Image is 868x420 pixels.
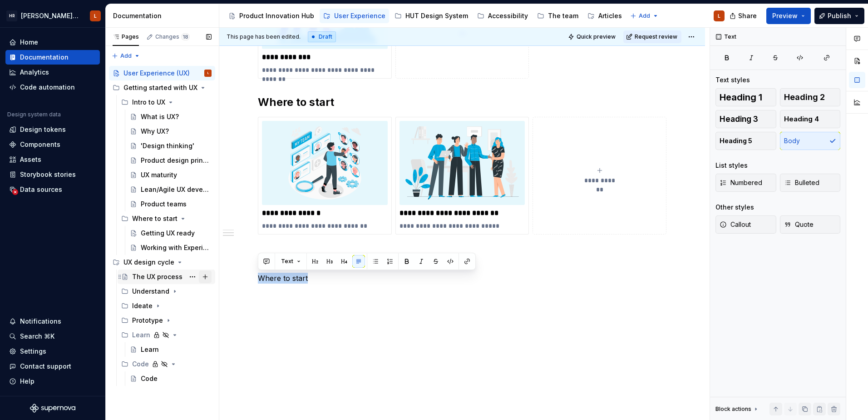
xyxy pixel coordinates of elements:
[132,272,182,281] div: The UX process
[120,52,132,60] span: Add
[5,182,100,197] a: Data sources
[126,197,215,211] a: Product teams
[126,371,215,386] a: Code
[720,115,758,124] span: Heading 3
[258,95,666,110] h2: Where to start
[225,7,626,25] div: Page tree
[715,403,759,415] div: Block actions
[141,185,210,194] div: Lean/Agile UX development
[715,405,751,413] div: Block actions
[132,287,169,296] div: Understand
[118,357,215,371] div: Code
[155,33,190,40] div: Changes
[828,11,851,20] span: Publish
[715,75,750,85] div: Text styles
[132,301,153,310] div: Ideate
[565,30,620,43] button: Quick preview
[577,33,616,40] span: Quick preview
[533,9,582,23] a: The team
[5,329,100,344] button: Search ⌘K
[225,9,318,23] a: Product Innovation Hub
[118,270,215,284] a: The UX process
[20,68,49,77] div: Analytics
[132,360,149,369] div: Code
[20,155,41,164] div: Assets
[126,139,215,153] a: 'Design thinking'
[94,12,97,20] div: L
[126,226,215,240] a: Getting UX ready
[20,377,35,386] div: Help
[20,140,60,149] div: Components
[258,251,666,265] h2: UX design cycle
[598,11,622,20] div: Articles
[715,215,776,234] button: Callout
[5,152,100,167] a: Assets
[20,185,62,194] div: Data sources
[6,10,17,21] div: HR
[784,93,825,102] span: Heading 2
[308,31,336,42] div: Draft
[132,98,165,107] div: Intro to UX
[715,161,748,170] div: List styles
[5,314,100,329] button: Notifications
[623,30,681,43] button: Request review
[5,35,100,50] a: Home
[784,178,819,187] span: Bulleted
[141,243,210,252] div: Working with Experience Design
[141,156,210,165] div: Product design principles
[334,11,385,20] div: User Experience
[118,284,215,299] div: Understand
[5,80,100,95] a: Code automation
[258,273,666,284] p: Where to start
[123,258,174,267] div: UX design cycle
[141,374,158,383] div: Code
[635,33,677,40] span: Request review
[780,174,841,192] button: Bulleted
[639,12,650,20] span: Add
[126,110,215,124] a: What is UX?
[118,95,215,110] div: Intro to UX
[7,111,61,118] div: Design system data
[118,328,215,342] div: Learn
[718,12,720,20] div: L
[715,110,776,128] button: Heading 3
[181,33,190,40] span: 18
[21,11,79,20] div: [PERSON_NAME] UI Toolkit (HUT)
[780,88,841,106] button: Heading 2
[720,136,752,145] span: Heading 5
[20,38,38,47] div: Home
[126,124,215,139] a: Why UX?
[766,8,811,24] button: Preview
[720,178,762,187] span: Numbered
[5,344,100,359] a: Settings
[738,11,757,20] span: Share
[118,211,215,226] div: Where to start
[584,9,626,23] a: Articles
[5,359,100,374] button: Contact support
[548,11,578,20] div: The team
[132,214,178,223] div: Where to start
[5,50,100,65] a: Documentation
[20,362,71,371] div: Contact support
[126,168,215,182] a: UX maturity
[30,404,75,413] svg: Supernova Logo
[2,6,104,25] button: HR[PERSON_NAME] UI Toolkit (HUT)L
[488,11,528,20] div: Accessibility
[123,69,190,78] div: User Experience (UX)
[141,229,195,238] div: Getting UX ready
[118,299,215,313] div: Ideate
[109,50,143,62] button: Add
[239,11,314,20] div: Product Innovation Hub
[141,170,177,180] div: UX maturity
[141,345,159,354] div: Learn
[780,215,841,234] button: Quote
[627,10,661,22] button: Add
[20,170,76,179] div: Storybook stories
[399,121,525,205] img: ca415faa-ec06-4a6a-9aa1-cff311174f5e.svg
[814,8,864,24] button: Publish
[141,200,187,209] div: Product teams
[5,374,100,389] button: Help
[109,66,215,386] div: Page tree
[391,9,472,23] a: HUT Design System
